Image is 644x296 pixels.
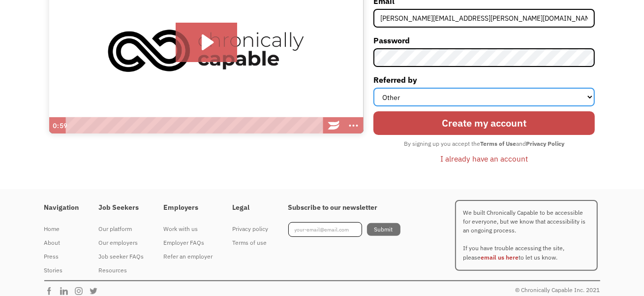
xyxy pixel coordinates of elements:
[440,153,528,164] div: I already have an account
[44,203,79,212] h4: Navigation
[164,250,213,263] a: Refer an employer
[526,140,564,147] strong: Privacy Policy
[324,117,344,134] a: Wistia Logo -- Learn More
[99,223,144,235] div: Our platform
[99,264,144,276] div: Resources
[164,203,213,212] h4: Employers
[367,223,400,236] input: Submit
[44,263,79,277] a: Stories
[480,140,516,147] strong: Terms of Use
[288,222,362,237] input: your-email@email.com
[44,251,79,263] div: Press
[288,203,400,212] h4: Subscribe to our newsletter
[373,72,595,88] label: Referred by
[164,222,213,236] a: Work with us
[164,251,213,263] div: Refer an employer
[455,200,598,271] p: We built Chronically Capable to be accessible for everyone, but we know that accessibility is an ...
[99,236,144,250] a: Our employers
[99,263,144,277] a: Resources
[44,250,79,263] a: Press
[233,237,269,249] div: Terms of use
[373,33,595,48] label: Password
[44,236,79,250] a: About
[89,286,103,296] img: Chronically Capable Twitter Page
[233,236,269,250] a: Terms of use
[44,237,79,249] div: About
[433,150,535,167] a: I already have an account
[59,286,74,296] img: Chronically Capable Linkedin Page
[233,222,269,236] a: Privacy policy
[99,203,144,212] h4: Job Seekers
[481,254,519,261] a: email us here
[164,223,213,235] div: Work with us
[99,250,144,263] a: Job seeker FAQs
[164,237,213,249] div: Employer FAQs
[516,284,600,296] div: © Chronically Capable Inc. 2021
[99,222,144,236] a: Our platform
[233,223,269,235] div: Privacy policy
[44,223,79,235] div: Home
[70,117,319,134] div: Playbar
[288,222,400,237] form: Footer Newsletter
[344,117,364,134] button: Show more buttons
[176,23,237,62] button: Play Video: Introducing Chronically Capable
[164,236,213,250] a: Employer FAQs
[99,237,144,249] div: Our employers
[44,286,59,296] img: Chronically Capable Facebook Page
[44,264,79,276] div: Stories
[74,286,89,296] img: Chronically Capable Instagram Page
[233,203,269,212] h4: Legal
[399,137,569,150] div: By signing up you accept the and
[44,222,79,236] a: Home
[373,111,595,135] input: Create my account
[373,9,595,28] input: john@doe.com
[99,251,144,263] div: Job seeker FAQs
